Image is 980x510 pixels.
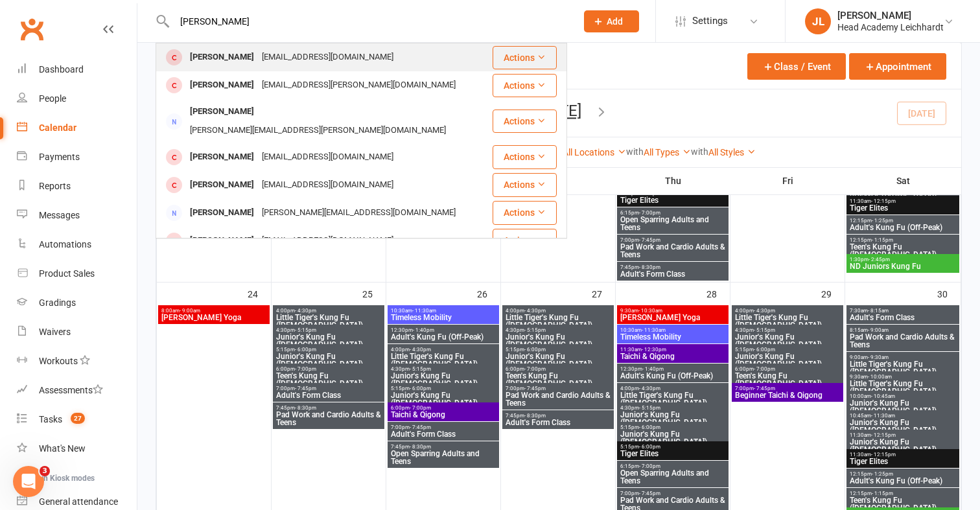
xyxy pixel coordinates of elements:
div: [EMAIL_ADDRESS][DOMAIN_NAME] [258,176,397,194]
a: Automations [17,230,137,259]
span: - 6:00pm [639,444,660,450]
a: Gradings [17,288,137,318]
span: - 7:45pm [639,237,660,243]
button: Actions [493,201,557,224]
div: 28 [706,283,730,304]
span: Junior's Kung Fu ([DEMOGRAPHIC_DATA]) [505,353,611,368]
span: - 5:15pm [295,327,316,333]
a: Dashboard [17,55,137,84]
span: 9:00am [849,354,957,360]
a: Reports [17,172,137,201]
span: - 4:30pm [754,308,775,314]
a: People [17,84,137,113]
span: 12:15pm [849,218,957,224]
span: - 11:30am [412,308,436,314]
div: [PERSON_NAME][EMAIL_ADDRESS][PERSON_NAME][DOMAIN_NAME] [186,121,450,140]
div: [PERSON_NAME] [837,10,944,21]
div: [EMAIL_ADDRESS][DOMAIN_NAME] [258,148,397,167]
div: Automations [39,239,91,249]
button: Actions [493,46,557,69]
span: - 5:15pm [524,327,546,333]
span: 8:15am [849,327,957,333]
span: 7:45pm [275,405,382,411]
span: - 10:00am [868,374,892,380]
span: Taichi & Qigong [390,411,496,419]
span: Tiger Elites [849,458,957,465]
span: - 9:00am [180,308,200,314]
span: 4:00pm [390,347,496,353]
div: Waivers [39,327,71,337]
span: 6:15pm [620,210,726,216]
span: Junior's Kung Fu ([DEMOGRAPHIC_DATA]) [275,353,382,368]
span: 7:00pm [390,424,496,430]
a: All Locations [563,147,626,157]
span: 7:00pm [275,386,382,391]
div: [PERSON_NAME] [186,231,258,250]
span: 4:30pm [505,327,611,333]
span: Open Sparring Adults and Teens [390,450,496,465]
span: - 4:30pm [639,386,660,391]
span: - 8:30pm [295,405,316,411]
span: 7:45pm [620,264,726,270]
span: - 7:45pm [524,386,546,391]
span: - 12:15pm [871,452,896,458]
span: - 7:45pm [295,386,316,391]
span: Little Tiger's Kung Fu ([DEMOGRAPHIC_DATA]) [275,314,382,329]
div: [EMAIL_ADDRESS][DOMAIN_NAME] [258,48,397,67]
span: 11:30am [849,452,957,458]
span: 10:30am [390,308,496,314]
span: 6:00pm [505,366,611,372]
span: 12:15pm [849,491,957,496]
button: Actions [493,110,557,133]
span: Tiger Elites [620,196,726,204]
div: [PERSON_NAME][EMAIL_ADDRESS][DOMAIN_NAME] [258,203,460,222]
button: Appointment [849,53,946,80]
span: Tiger Elites [849,204,957,212]
span: - 7:45pm [754,386,775,391]
button: Actions [493,229,557,252]
strong: with [691,146,708,157]
span: 3 [40,466,50,476]
span: - 1:40pm [413,327,434,333]
span: 7:45pm [390,444,496,450]
span: 4:00pm [505,308,611,314]
div: [PERSON_NAME] [186,76,258,95]
span: 5:15pm [275,347,382,353]
span: 6:00pm [275,366,382,372]
div: [EMAIL_ADDRESS][PERSON_NAME][DOMAIN_NAME] [258,76,460,95]
span: Little Tiger's Kung Fu ([DEMOGRAPHIC_DATA]) [849,360,957,376]
span: Junior's Kung Fu ([DEMOGRAPHIC_DATA]) [849,399,957,415]
div: JL [805,8,831,34]
span: [PERSON_NAME] Yoga [620,314,726,321]
span: Pad Work and Cardio Adults & Teens [849,333,957,349]
span: Junior's Kung Fu ([DEMOGRAPHIC_DATA]) [390,391,496,407]
span: - 5:15pm [410,366,431,372]
span: - 6:00pm [524,347,546,353]
span: - 7:00pm [295,366,316,372]
span: - 8:30pm [639,264,660,270]
div: Assessments [39,385,103,395]
iframe: Intercom live chat [13,466,44,497]
span: - 6:00pm [754,347,775,353]
span: 12:30pm [390,327,496,333]
span: - 7:45pm [410,424,431,430]
div: What's New [39,443,86,454]
div: [PERSON_NAME] [186,48,258,67]
span: 6:00pm [734,366,841,372]
span: Add [607,16,623,27]
span: - 7:00pm [754,366,775,372]
span: - 4:30pm [295,308,316,314]
span: Junior's Kung Fu ([DEMOGRAPHIC_DATA]) [849,438,957,454]
span: - 7:00pm [639,210,660,216]
div: Dashboard [39,64,84,75]
span: - 6:00pm [295,347,316,353]
div: Reports [39,181,71,191]
div: General attendance [39,496,118,507]
button: Actions [493,145,557,168]
span: [PERSON_NAME] Yoga [161,314,267,321]
span: Pad Work and Cardio Adults & Teens [620,243,726,259]
a: Assessments [17,376,137,405]
span: - 6:00pm [639,424,660,430]
a: Calendar [17,113,137,143]
span: 5:15pm [620,424,726,430]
